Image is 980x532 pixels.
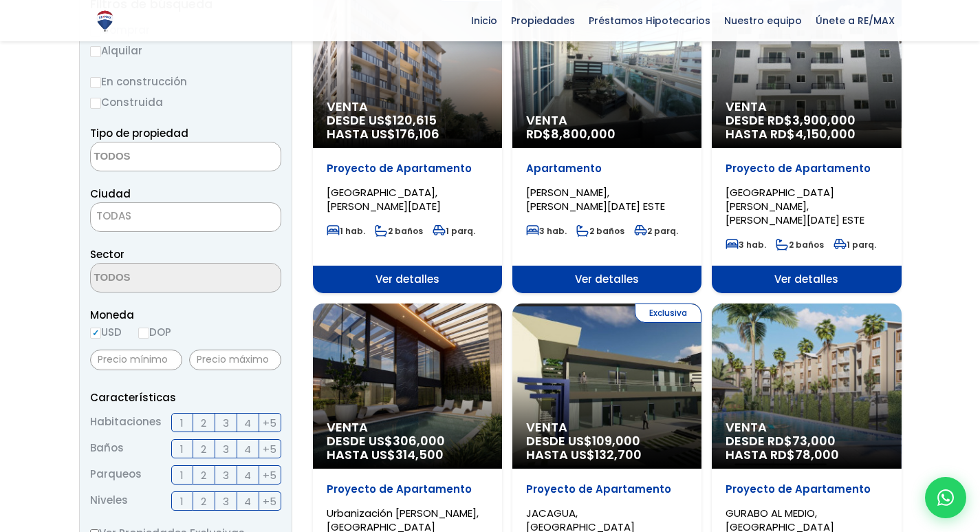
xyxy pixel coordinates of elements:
p: Proyecto de Apartamento [726,482,887,496]
span: 2 [201,493,206,510]
span: 4 [244,467,251,484]
span: 132,700 [595,446,642,463]
span: 3 [223,493,229,510]
span: 3 [223,414,229,432]
span: Ciudad [90,187,131,201]
span: 1 [180,414,184,432]
span: 1 hab. [327,225,365,237]
input: En construcción [90,77,101,88]
input: Precio máximo [189,350,281,370]
span: HASTA RD$ [726,127,887,141]
p: Proyecto de Apartamento [327,162,488,175]
span: 1 [180,467,184,484]
span: 2 [201,440,206,458]
span: Baños [90,439,124,458]
span: 3 hab. [726,239,766,251]
span: HASTA US$ [327,448,488,462]
label: DOP [138,323,171,341]
span: Venta [726,421,887,434]
input: Alquilar [90,46,101,57]
textarea: Search [91,142,224,172]
span: HASTA RD$ [726,448,887,462]
span: 2 [201,467,206,484]
span: Venta [327,421,488,434]
span: Moneda [90,306,281,323]
span: Nuestro equipo [717,10,809,31]
span: 2 [201,414,206,432]
p: Proyecto de Apartamento [726,162,887,175]
span: 109,000 [592,432,640,449]
textarea: Search [91,264,224,293]
span: +5 [263,493,276,510]
span: RD$ [526,125,616,142]
span: +5 [263,467,276,484]
span: 176,106 [395,125,439,142]
span: 1 [180,493,184,510]
span: [PERSON_NAME], [PERSON_NAME][DATE] ESTE [526,185,665,213]
span: TODAS [90,202,281,232]
span: Ver detalles [313,266,502,293]
label: Construida [90,94,281,111]
span: Venta [726,100,887,114]
span: Venta [526,421,688,434]
input: Precio mínimo [90,350,182,370]
span: DESDE RD$ [726,114,887,141]
span: 8,800,000 [551,125,616,142]
span: HASTA US$ [327,127,488,141]
span: 2 parq. [634,225,678,237]
span: Niveles [90,491,128,511]
span: TODAS [91,206,281,226]
span: Venta [327,100,488,114]
span: 78,000 [795,446,839,463]
span: HASTA US$ [526,448,688,462]
span: 314,500 [395,446,444,463]
span: 73,000 [792,432,836,449]
span: DESDE US$ [327,434,488,462]
span: +5 [263,414,276,432]
span: 1 parq. [433,225,475,237]
span: Propiedades [504,10,582,31]
span: [GEOGRAPHIC_DATA], [PERSON_NAME][DATE] [327,185,441,213]
span: Ver detalles [712,266,901,293]
span: Exclusiva [635,304,701,323]
span: Préstamos Hipotecarios [582,10,717,31]
span: Únete a RE/MAX [809,10,902,31]
span: Inicio [464,10,504,31]
span: 120,615 [393,111,437,129]
span: 4 [244,440,251,458]
span: 1 [180,440,184,458]
span: 3,900,000 [792,111,856,129]
p: Proyecto de Apartamento [327,482,488,496]
span: Parqueos [90,465,142,485]
span: Habitaciones [90,413,162,432]
span: 4,150,000 [795,125,856,142]
label: En construcción [90,73,281,90]
span: [GEOGRAPHIC_DATA][PERSON_NAME], [PERSON_NAME][DATE] ESTE [726,185,864,227]
span: 306,000 [393,432,445,449]
span: 2 baños [375,225,423,237]
span: Venta [526,114,688,127]
span: DESDE US$ [526,434,688,462]
label: Alquilar [90,42,281,59]
span: Tipo de propiedad [90,126,188,140]
span: 1 parq. [834,239,876,251]
p: Apartamento [526,162,688,175]
img: Logo de REMAX [93,9,117,33]
span: 3 hab. [526,225,567,237]
span: 4 [244,414,251,432]
span: 2 baños [576,225,624,237]
input: Construida [90,98,101,109]
span: DESDE US$ [327,114,488,141]
span: Ver detalles [512,266,701,293]
span: 3 [223,467,229,484]
p: Proyecto de Apartamento [526,482,688,496]
input: USD [90,328,101,339]
span: 3 [223,440,229,458]
span: TODAS [96,209,131,223]
span: +5 [263,440,276,458]
span: 2 baños [776,239,824,251]
span: 4 [244,493,251,510]
label: USD [90,323,122,341]
input: DOP [138,328,149,339]
span: DESDE RD$ [726,434,887,462]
